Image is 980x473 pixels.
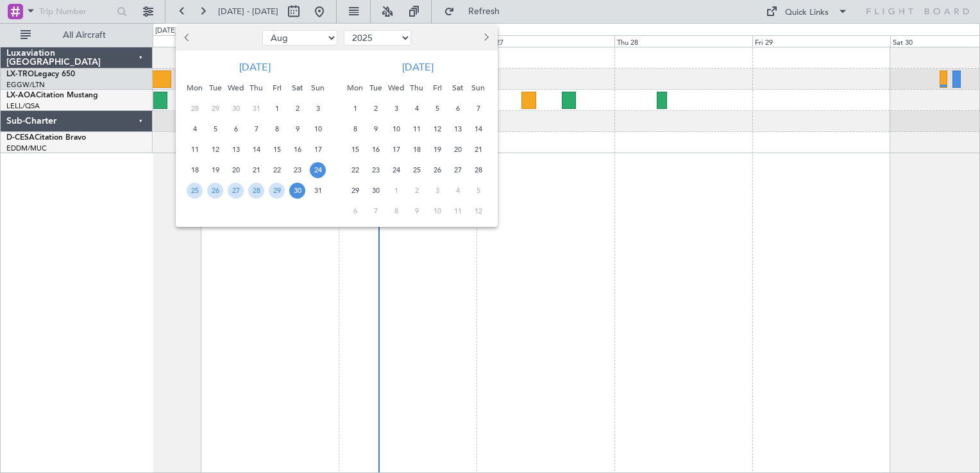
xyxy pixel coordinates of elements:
span: 1 [269,101,285,117]
div: 13-8-2025 [226,139,246,160]
div: 14-9-2025 [468,119,489,139]
span: 3 [310,101,326,117]
div: 11-10-2025 [448,201,468,221]
div: Fri [267,78,287,98]
span: 10 [429,203,445,219]
span: 16 [367,142,384,158]
div: 1-9-2025 [345,98,366,119]
div: 11-9-2025 [407,119,427,139]
div: 28-9-2025 [468,160,489,180]
span: 8 [347,121,363,137]
span: 30 [228,101,244,117]
span: 23 [367,162,384,178]
span: 21 [470,142,486,158]
div: 20-8-2025 [226,160,246,180]
span: 22 [269,162,285,178]
span: 16 [289,142,305,158]
div: 28-8-2025 [246,180,267,201]
span: 23 [289,162,305,178]
div: 7-9-2025 [468,98,489,119]
div: 6-10-2025 [345,201,366,221]
span: 28 [470,162,486,178]
div: 20-9-2025 [448,139,468,160]
span: 29 [269,183,285,199]
span: 13 [228,142,244,158]
div: 16-8-2025 [287,139,308,160]
div: 18-9-2025 [407,139,427,160]
span: 12 [207,142,223,158]
div: Fri [427,78,448,98]
span: 9 [367,121,384,137]
div: 12-8-2025 [205,139,226,160]
span: 5 [207,121,223,137]
span: 2 [409,183,425,199]
div: 5-10-2025 [468,180,489,201]
span: 17 [310,142,326,158]
span: 7 [470,101,486,117]
span: 11 [409,121,425,137]
div: 10-9-2025 [386,119,407,139]
span: 4 [187,121,203,137]
select: Select year [344,30,411,46]
div: 3-10-2025 [427,180,448,201]
div: Sun [308,78,328,98]
div: 17-8-2025 [308,139,328,160]
span: 11 [187,142,203,158]
div: 16-9-2025 [366,139,386,160]
span: 30 [367,183,384,199]
div: 21-9-2025 [468,139,489,160]
span: 25 [409,162,425,178]
div: 19-9-2025 [427,139,448,160]
span: 13 [450,121,466,137]
span: 5 [470,183,486,199]
span: 18 [187,162,203,178]
span: 26 [207,183,223,199]
span: 4 [450,183,466,199]
div: 1-10-2025 [386,180,407,201]
div: 31-8-2025 [308,180,328,201]
span: 15 [347,142,363,158]
span: 8 [388,203,404,219]
span: 19 [207,162,223,178]
span: 24 [310,162,326,178]
span: 6 [228,121,244,137]
span: 8 [269,121,285,137]
span: 27 [450,162,466,178]
span: 30 [289,183,305,199]
div: 23-8-2025 [287,160,308,180]
div: Wed [386,78,407,98]
div: 9-10-2025 [407,201,427,221]
span: 4 [409,101,425,117]
span: 6 [450,101,466,117]
div: 25-9-2025 [407,160,427,180]
div: 2-8-2025 [287,98,308,119]
div: 9-8-2025 [287,119,308,139]
span: 20 [228,162,244,178]
span: 3 [388,101,404,117]
div: Sun [468,78,489,98]
span: 12 [429,121,445,137]
span: 27 [228,183,244,199]
span: 6 [347,203,363,219]
span: 20 [450,142,466,158]
span: 26 [429,162,445,178]
div: 25-8-2025 [185,180,205,201]
button: Previous month [181,28,195,48]
span: 10 [310,121,326,137]
span: 2 [367,101,384,117]
div: 29-9-2025 [345,180,366,201]
div: 19-8-2025 [205,160,226,180]
div: 21-8-2025 [246,160,267,180]
span: 7 [367,203,384,219]
div: 12-9-2025 [427,119,448,139]
span: 12 [470,203,486,219]
div: Thu [407,78,427,98]
div: 30-9-2025 [366,180,386,201]
span: 3 [429,183,445,199]
div: 22-8-2025 [267,160,287,180]
div: 26-9-2025 [427,160,448,180]
span: 1 [388,183,404,199]
div: 3-8-2025 [308,98,328,119]
span: 29 [207,101,223,117]
span: 28 [248,183,264,199]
